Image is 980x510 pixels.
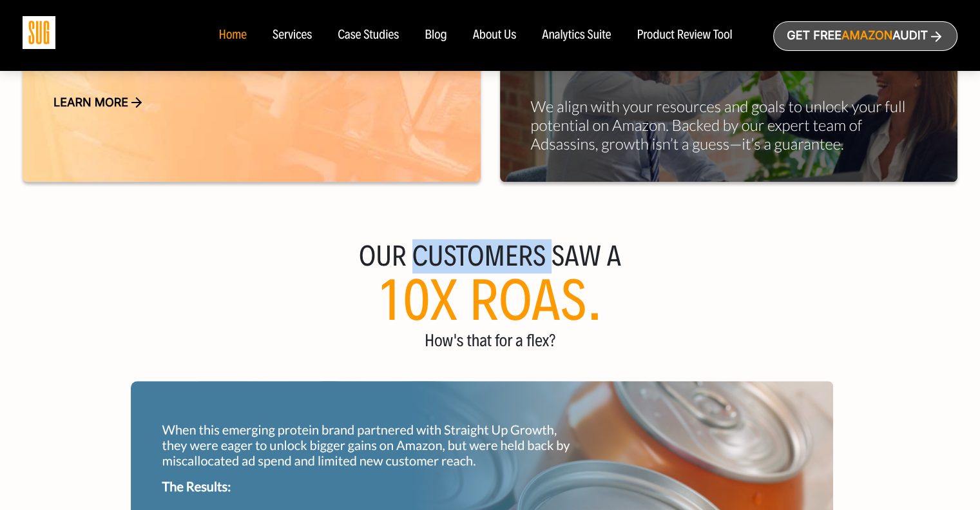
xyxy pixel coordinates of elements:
[273,28,312,43] a: Services
[473,28,517,43] a: About Us
[218,28,246,43] a: Home
[531,97,927,153] p: We align with your resources and goals to unlock your full potential on Amazon. Backed by our exp...
[425,28,447,43] a: Blog
[542,28,611,43] a: Analytics Suite
[338,28,399,43] a: Case Studies
[162,422,582,469] p: When this emerging protein brand partnered with Straight Up Growth, they were eager to unlock big...
[23,16,55,49] img: Sug
[773,21,957,51] a: Get freeAmazonAudit
[53,96,450,110] a: Learn more
[637,28,732,43] a: Product Review Tool
[162,479,231,495] strong: The Results:
[425,330,555,351] span: How's that for a flex?
[841,29,892,43] span: Amazon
